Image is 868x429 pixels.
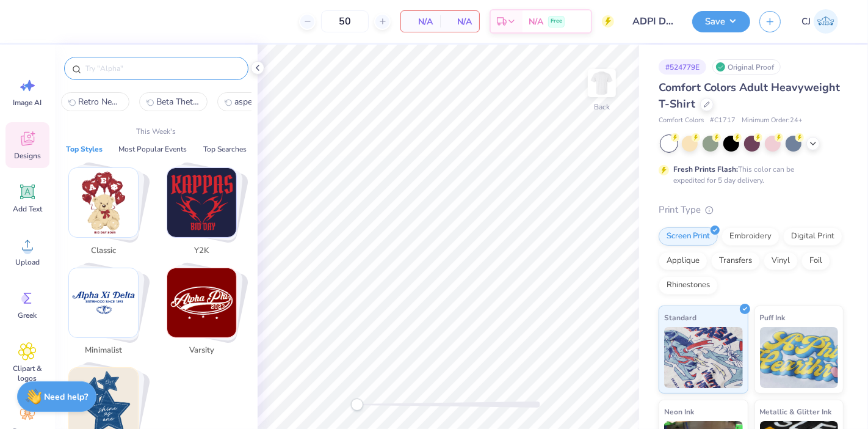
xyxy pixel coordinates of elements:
div: This color can be expedited for 5 day delivery. [673,164,823,186]
img: Classic [69,168,138,237]
div: Transfers [711,252,760,270]
span: Image AI [13,98,42,108]
button: Beta Theta Pi 90s Colorful Snowboarder1 [139,92,208,111]
img: Back [590,71,614,95]
span: CJ [801,15,811,29]
strong: Fresh Prints Flash: [673,164,738,174]
span: Add Text [13,204,42,214]
button: Most Popular Events [115,143,190,155]
span: Minimum Order: 24 + [742,116,803,126]
span: Y2K [182,245,222,257]
span: N/A [529,15,543,28]
span: Neon Ink [664,405,694,418]
img: Carljude Jashper Liwanag [814,9,838,34]
button: Stack Card Button Minimalist [61,268,153,362]
img: Varsity [167,268,236,337]
span: Greek [18,310,37,320]
input: Try "Alpha" [84,62,241,75]
img: Y2K [167,168,236,237]
div: Applique [659,252,707,270]
div: Rhinestones [659,276,718,295]
img: Minimalist [69,268,138,337]
div: Original Proof [712,59,781,75]
button: Stack Card Button Classic [61,167,153,262]
span: # C1717 [710,116,736,126]
button: aspen2 [217,92,264,111]
span: Puff Ink [760,311,786,324]
span: Classic [84,245,123,257]
span: Free [551,17,562,26]
div: Print Type [659,203,844,217]
div: # 524779E [659,59,706,75]
span: Designs [14,151,41,161]
strong: Need help? [45,391,89,403]
span: aspen [234,96,257,108]
span: Varsity [182,345,222,357]
span: Metallic & Glitter Ink [760,405,832,418]
button: Stack Card Button Varsity [159,268,251,362]
button: Stack Card Button Y2K [159,167,251,262]
input: Untitled Design [623,9,683,34]
div: Embroidery [722,227,779,246]
div: Vinyl [764,252,798,270]
span: Comfort Colors [659,116,704,126]
div: Accessibility label [351,398,363,411]
p: This Week's [137,126,176,137]
input: – – [321,10,369,32]
span: Minimalist [84,345,123,357]
div: Digital Print [783,227,842,246]
a: CJ [796,9,844,34]
div: Back [594,101,610,112]
span: Retro Neon Cinema [78,96,122,108]
button: Top Searches [200,143,250,155]
div: Screen Print [659,227,718,246]
img: Puff Ink [760,327,839,388]
button: Top Styles [62,143,106,155]
span: N/A [447,15,472,28]
span: Standard [664,311,696,324]
span: N/A [408,15,433,28]
img: Standard [664,327,743,388]
span: Upload [15,257,40,267]
button: Save [692,11,750,32]
span: Clipart & logos [7,364,48,383]
span: Comfort Colors Adult Heavyweight T-Shirt [659,80,840,111]
button: Retro Neon Cinema0 [61,92,129,111]
span: Beta Theta Pi 90s Colorful Snowboarder [156,96,200,108]
div: Foil [801,252,830,270]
